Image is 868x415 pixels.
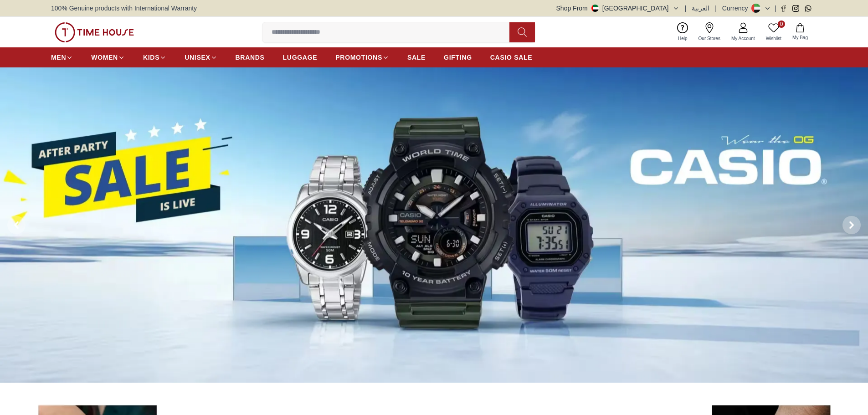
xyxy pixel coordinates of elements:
[335,49,389,66] a: PROMOTIONS
[715,4,717,13] span: |
[185,49,217,66] a: UNISEX
[444,53,472,62] span: GIFTING
[55,22,134,42] img: ...
[760,20,787,44] a: 0Wishlist
[556,4,679,13] button: Shop From[GEOGRAPHIC_DATA]
[91,49,125,66] a: WOMEN
[51,4,197,13] span: 100% Genuine products with International Warranty
[407,53,426,62] span: SALE
[728,35,759,42] span: My Account
[490,53,533,62] span: CASIO SALE
[775,4,776,13] span: |
[789,34,812,41] span: My Bag
[407,49,426,66] a: SALE
[444,49,472,66] a: GIFTING
[692,4,709,13] button: العربية
[780,5,787,12] a: Facebook
[185,53,210,62] span: UNISEX
[762,35,785,42] span: Wishlist
[283,49,318,66] a: LUGGAGE
[236,53,265,62] span: BRANDS
[673,20,693,44] a: Help
[695,35,724,42] span: Our Stores
[490,49,533,66] a: CASIO SALE
[591,5,599,12] img: United Arab Emirates
[143,49,166,66] a: KIDS
[335,53,382,62] span: PROMOTIONS
[236,49,265,66] a: BRANDS
[722,4,752,13] div: Currency
[674,35,691,42] span: Help
[693,20,726,44] a: Our Stores
[91,53,118,62] span: WOMEN
[51,49,73,66] a: MEN
[787,21,813,43] button: My Bag
[792,5,799,12] a: Instagram
[805,5,812,12] a: Whatsapp
[283,53,318,62] span: LUGGAGE
[143,53,159,62] span: KIDS
[778,20,785,28] span: 0
[685,4,687,13] span: |
[51,53,66,62] span: MEN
